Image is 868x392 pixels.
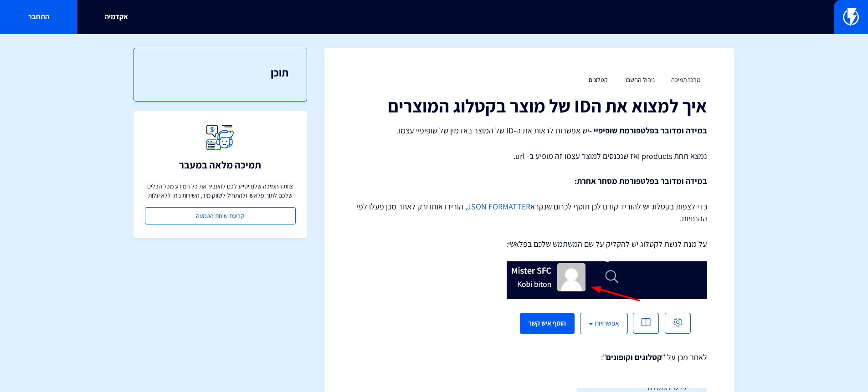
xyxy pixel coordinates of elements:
strong: במידה ומדובר בפלטפורמת שופיפיי - [589,125,707,136]
strong: במידה ומדובר בפלטפורמת מסחר אחרת: [575,176,707,186]
p: על מנת לגשת לקטלוג יש להקליק על שם המשתמש שלכם בפלאשי: ​ ​ לאחר מכן על " ": [352,238,707,363]
h3: תמיכה מלאה במעבר [179,159,261,170]
p: צוות התמיכה שלנו יסייע לכם להעביר את כל המידע מכל הכלים שלכם לתוך פלאשי ולהתחיל לשווק מיד, השירות... [145,182,296,200]
a: קטלוגים [589,76,608,84]
p: יש אפשרות לראות את ה-ID של המוצר באדמין של שופיפיי עצמו. [352,125,707,137]
p: נמצא תחת products ואז שנכנסים למוצר עצמו זה מופיע ב- url. [352,150,707,162]
a: מרכז תמיכה [671,76,700,84]
a: ניהול החשבון [624,76,655,84]
h3: תוכן [152,66,288,78]
strong: קטלוגים וקופונים [606,352,662,362]
a: קביעת שיחת הטמעה [145,207,296,224]
h1: איך למצוא את הID של מוצר בקטלוג המוצרים [352,96,707,116]
p: כדי לצפות בקטלוג יש להוריד קודם לכן תוסף לכרום שנקרא , הורידו אותו ורק לאחר מכן פעלו לפי ההנחיות. [352,201,707,224]
a: JSON FORMATTER [467,201,530,212]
